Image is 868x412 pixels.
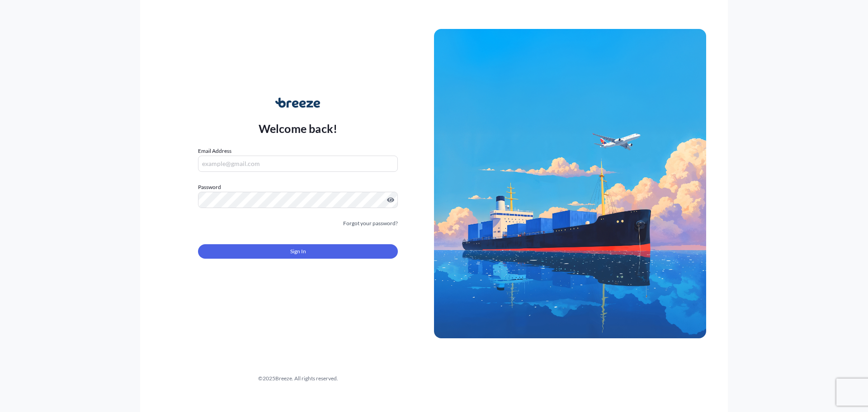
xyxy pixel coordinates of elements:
p: Welcome back! [259,121,338,136]
img: Ship illustration [434,29,706,338]
button: Show password [387,196,394,204]
button: Sign In [198,244,398,259]
div: © 2025 Breeze. All rights reserved. [162,374,434,383]
label: Password [198,183,398,192]
span: Sign In [290,247,306,256]
a: Forgot your password? [343,219,398,228]
input: example@gmail.com [198,156,398,172]
label: Email Address [198,147,231,156]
